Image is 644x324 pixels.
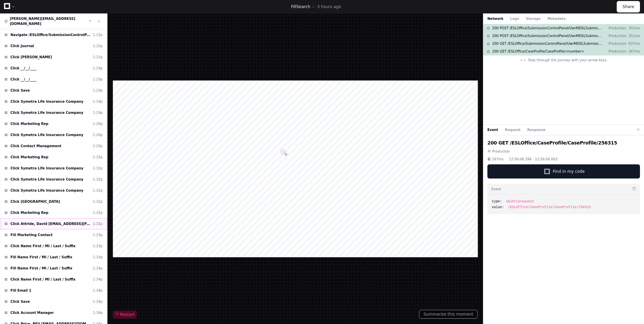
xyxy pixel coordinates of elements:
[93,188,103,193] div: 1:32p
[608,33,626,38] p: Production
[508,205,591,210] span: /ESLOffice/CaseProfile/CaseProfile/256315
[10,210,49,215] span: Click Marketing Rep
[93,221,103,226] div: 1:32p
[419,310,478,319] button: Summarize this moment
[93,66,103,71] div: 1:19p
[492,205,504,210] span: value:
[93,77,103,82] div: 1:19p
[487,139,640,146] h2: 200 GET /ESLOffice/CaseProfile/CaseProfile/256315
[528,58,607,63] span: Step through the journey with your arrow keys.
[10,299,30,304] span: Click Save
[487,16,504,21] button: Network
[626,33,640,38] p: 351ms
[10,166,84,171] span: Click Symetra Life Insurance Company
[10,244,75,249] span: Click Name First / MI / Last / Suffix
[505,127,520,132] button: Request
[93,32,103,37] div: 1:15p
[10,177,84,182] span: Click Symetra Life Insurance Company
[492,33,602,38] span: 200 POST /ESLOffice/SubmissionControlPanel/UwrMDSLSubmissionCardView
[510,16,519,21] button: Logs
[93,110,103,115] div: 1:19p
[10,66,37,71] span: Click __/__/____
[93,88,103,93] div: 1:19p
[10,221,90,226] span: Click Attride, David [EMAIL_ADDRESS][PERSON_NAME][DOMAIN_NAME]
[492,41,602,46] span: 200 GET /ESLOffice/SubmissionControlPanel/UwrMDSLSubmissionTabControl/
[10,288,31,293] span: Fill Email 1
[553,169,585,174] span: Find in my code
[93,266,103,271] div: 1:34p
[10,155,49,160] span: Click Marketing Rep
[10,43,34,48] span: Click Journal
[10,143,61,149] span: Click Contact Management
[547,16,566,21] button: Metadata
[487,127,498,132] button: Event
[492,26,602,31] span: 200 POST /ESLOffice/SubmissionControlPanel/UwrMDSLSubmissionCardQuery
[93,99,103,104] div: 1:19p
[626,41,640,46] p: 637ms
[93,121,103,126] div: 1:20p
[617,1,640,12] button: Share
[93,277,103,282] div: 1:34p
[10,310,54,315] span: Click Account Manager
[626,26,640,31] p: 391ms
[10,121,49,126] span: Click Marketing Rep
[93,166,103,171] div: 1:32p
[93,199,103,204] div: 1:32p
[93,299,103,304] div: 1:34p
[115,312,135,317] span: Restart
[626,49,640,54] p: 267ms
[93,143,103,149] div: 1:20p
[93,43,103,48] div: 1:15p
[492,49,584,54] span: 200 GET /ESLOffice/CaseProfile/CaseProfile/<number>
[10,232,53,237] span: Fill Marketing Contact
[10,188,84,193] span: Click Symetra Life Insurance Company
[10,110,84,115] span: Click Symetra Life Insurance Company
[10,99,84,104] span: Click Symetra Life Insurance Company
[506,199,534,204] span: xmlhttprequest
[93,232,103,237] div: 1:33p
[10,199,60,204] span: Click [GEOGRAPHIC_DATA]
[10,17,75,26] a: [PERSON_NAME][EMAIL_ADDRESS][DOMAIN_NAME]
[491,187,501,192] h3: Event
[492,149,510,154] span: Production
[608,49,626,54] p: Production
[93,310,103,315] div: 1:34p
[608,41,626,46] p: Production
[10,266,72,271] span: Fill Name First / MI / Last / Suffix
[113,311,137,319] button: Restart
[509,157,557,162] span: 12:56:06.396 - 12:56:06.663
[492,157,504,162] span: 267ms
[296,4,310,9] span: Search
[291,4,296,9] span: Fill
[4,19,8,24] img: 13.svg
[93,244,103,249] div: 1:33p
[93,177,103,182] div: 1:32p
[317,4,341,9] p: 3 hours ago
[10,32,90,37] span: Navigate /ESLOffice/SubmissionControlPanel/MDSLProfileView/*
[487,164,640,179] button: Find in my code
[93,288,103,293] div: 1:34p
[93,210,103,215] div: 1:32p
[10,132,84,137] span: Click Symetra Life Insurance Company
[527,127,545,132] button: Response
[93,55,103,60] div: 1:15p
[492,199,502,204] span: type:
[526,16,541,21] button: Storage
[93,132,103,137] div: 1:20p
[10,77,37,82] span: Click __/__/____
[608,26,626,31] p: Production
[93,155,103,160] div: 1:32p
[10,55,52,60] span: Click [PERSON_NAME]
[10,277,75,282] span: Click Name First / MI / Last / Suffix
[10,255,72,260] span: Fill Name First / MI / Last / Suffix
[10,88,30,93] span: Click Save
[93,255,103,260] div: 1:33p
